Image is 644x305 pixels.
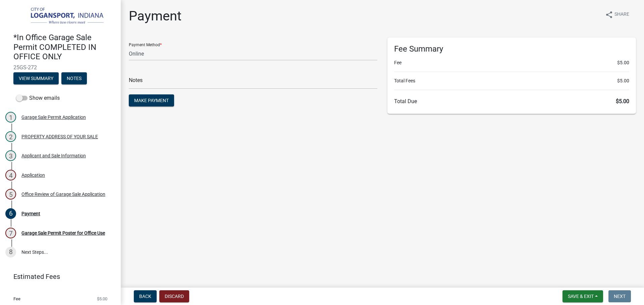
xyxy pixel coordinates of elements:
span: Share [614,11,629,19]
div: Garage Sale Permit Application [21,115,86,120]
button: Back [134,290,157,302]
div: 2 [5,131,16,142]
button: Make Payment [129,94,174,106]
i: share [605,11,613,19]
div: 8 [5,247,16,257]
wm-modal-confirm: Notes [61,76,87,81]
div: Payment [21,211,40,216]
h1: Payment [129,8,181,24]
span: Save & Exit [568,294,594,299]
div: 4 [5,170,16,180]
div: Office Review of Garage Sale Application [21,192,105,197]
button: Save & Exit [562,290,603,302]
span: $5.00 [97,297,107,301]
span: 25GS-272 [13,64,107,71]
div: 7 [5,228,16,238]
div: 1 [5,112,16,123]
button: Discard [159,290,189,302]
h6: Fee Summary [394,44,629,54]
button: shareShare [600,8,635,21]
div: 3 [5,150,16,161]
span: Fee [13,297,20,301]
span: Back [139,294,151,299]
h4: *In Office Garage Sale Permit COMPLETED IN OFFICE ONLY [13,33,115,62]
span: Make Payment [134,98,169,103]
div: 5 [5,189,16,200]
button: Next [608,290,631,302]
img: City of Logansport, Indiana [13,7,110,26]
li: Fee [394,59,629,66]
label: Show emails [16,94,60,102]
div: Garage Sale Permit Poster for Office Use [21,231,105,235]
span: Next [614,294,626,299]
a: Estimated Fees [5,270,110,283]
wm-modal-confirm: Summary [13,76,59,81]
div: PROPERTY ADDRESS OF YOUR SALE [21,134,98,139]
h6: Total Due [394,98,629,104]
span: $5.00 [617,77,629,84]
li: Total Fees [394,77,629,84]
span: $5.00 [616,98,629,104]
span: $5.00 [617,59,629,66]
div: 6 [5,208,16,219]
button: Notes [61,72,87,84]
button: View Summary [13,72,59,84]
div: Application [21,173,45,177]
div: Applicant and Sale Information [21,153,86,158]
